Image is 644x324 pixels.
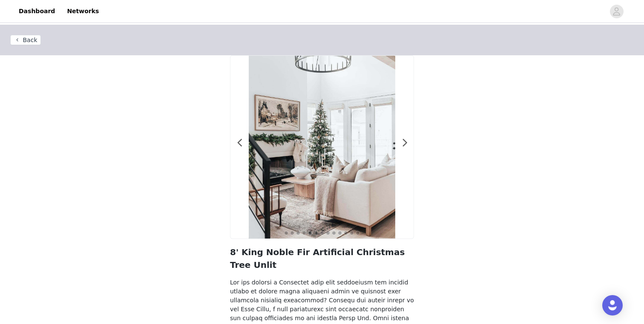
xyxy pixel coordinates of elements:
[602,295,623,315] div: Open Intercom Messenger
[308,231,312,235] button: 5
[302,231,306,235] button: 4
[612,5,621,18] div: avatar
[344,231,348,235] button: 11
[284,231,288,235] button: 1
[230,246,414,271] h2: 8' King Noble Fir Artificial Christmas Tree Unlit
[249,56,395,239] img: King of Christmas 8' King Noble Fir Artificial Christmas Tree Unlit
[296,231,300,235] button: 3
[290,231,294,235] button: 2
[10,35,41,45] button: Back
[326,231,330,235] button: 8
[314,231,318,235] button: 6
[332,231,336,235] button: 9
[14,2,60,21] a: Dashboard
[62,2,104,21] a: Networks
[338,231,342,235] button: 10
[320,231,324,235] button: 7
[350,231,354,235] button: 12
[356,231,360,235] button: 13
